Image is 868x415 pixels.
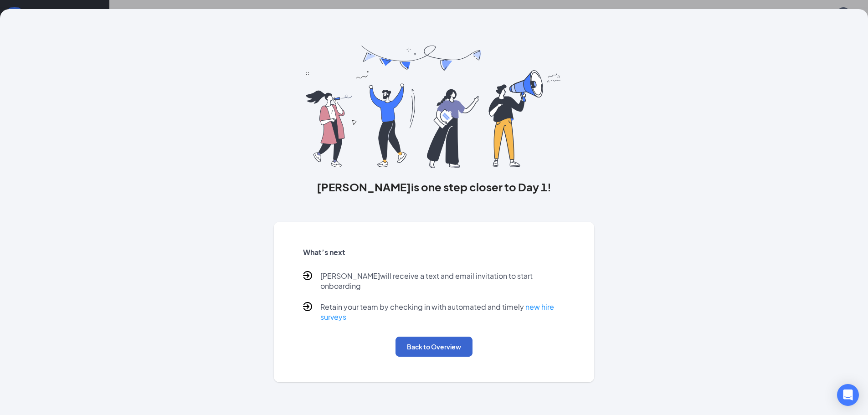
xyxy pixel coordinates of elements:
[837,384,859,406] div: Open Intercom Messenger
[320,271,565,291] p: [PERSON_NAME] will receive a text and email invitation to start onboarding
[306,46,562,168] img: you are all set
[320,302,565,322] p: Retain your team by checking in with automated and timely
[395,337,473,357] button: Back to Overview
[274,179,595,195] h3: [PERSON_NAME] is one step closer to Day 1!
[303,247,565,257] h5: What’s next
[320,302,554,322] a: new hire surveys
